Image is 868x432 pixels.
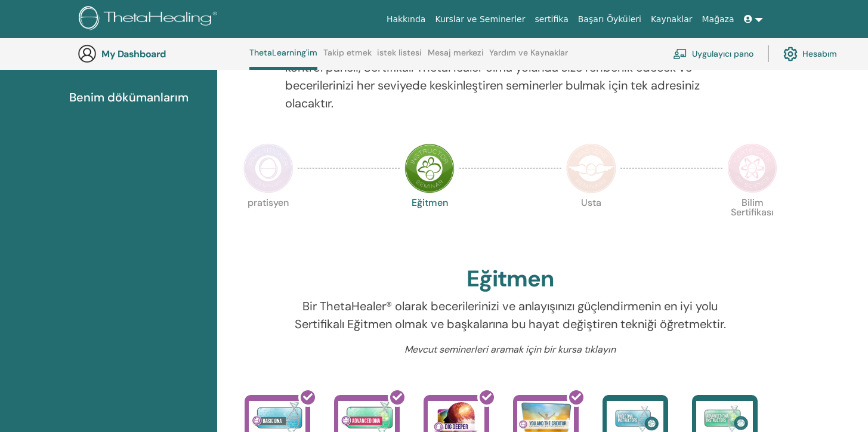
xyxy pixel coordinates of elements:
p: pratisyen [243,198,294,248]
h2: Eğitmen [467,266,554,293]
img: cog.svg [783,44,798,64]
p: Eğitmen [404,198,455,248]
h3: My Dashboard [101,48,221,60]
span: Benim dökümanlarım [69,88,189,106]
a: Kurslar ve Seminerler [430,8,530,30]
img: Instructor [404,143,455,193]
a: Yardım ve Kaynaklar [489,48,568,67]
a: Uygulayıcı pano [673,41,753,67]
a: Mesaj merkezi [428,48,484,67]
img: Certificate of Science [727,143,777,193]
a: Hakkında [382,8,431,30]
p: Bir ThetaHealer® olarak becerilerinizi ve anlayışınızı güçlendirmenin en iyi yolu Sertifikalı Eği... [285,297,735,333]
a: Başarı Öyküleri [573,8,646,30]
a: ThetaLearning'im [249,48,317,70]
img: Practitioner [243,143,294,193]
img: generic-user-icon.jpg [78,44,97,63]
p: Usta [566,198,616,248]
a: Takip etmek [323,48,372,67]
p: Bilim Sertifikası [727,198,777,248]
img: chalkboard-teacher.svg [673,48,687,59]
a: Hesabım [783,41,837,67]
a: Kaynaklar [646,8,697,30]
img: Master [566,143,616,193]
a: Mağaza [697,8,739,30]
p: Mevcut seminerleri aramak için bir kursa tıklayın [285,342,735,357]
img: logo.png [79,6,221,33]
a: istek listesi [377,48,422,67]
a: sertifika [530,8,573,30]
